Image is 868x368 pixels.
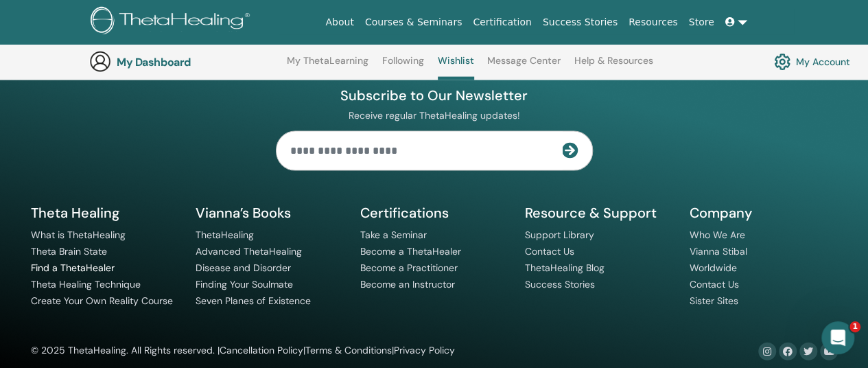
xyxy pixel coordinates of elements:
a: Worldwide [690,262,737,274]
iframe: Intercom live chat [821,321,854,354]
h3: My Dashboard [117,56,254,69]
a: Help & Resources [574,55,653,77]
a: Who We Are [690,229,745,241]
a: Success Stories [525,278,595,290]
h5: Resource & Support [525,204,673,222]
a: Wishlist [438,55,474,80]
h4: Subscribe to Our Newsletter [276,87,593,104]
a: Store [683,10,720,35]
a: Become a Practitioner [360,262,458,274]
a: Become a ThetaHealer [360,245,461,257]
img: generic-user-icon.jpg [89,51,111,73]
a: Contact Us [525,245,574,257]
h5: Company [690,204,838,222]
span: 1 [849,321,860,332]
a: Sister Sites [690,295,738,307]
a: My Account [774,50,850,73]
a: Take a Seminar [360,229,427,241]
img: cog.svg [774,50,790,73]
a: Courses & Seminars [360,10,468,35]
a: Terms & Conditions [305,344,392,356]
a: What is ThetaHealing [31,229,126,241]
a: Resources [623,10,683,35]
a: Seven Planes of Existence [196,295,311,307]
a: Message Center [487,55,561,77]
a: Finding Your Soulmate [196,278,293,290]
a: Vianna Stibal [690,245,747,257]
a: Contact Us [690,278,739,290]
a: Certification [467,10,537,35]
a: ThetaHealing [196,229,254,241]
a: About [320,10,359,35]
a: Support Library [525,229,594,241]
a: My ThetaLearning [287,55,368,77]
a: Privacy Policy [394,344,455,356]
a: Advanced ThetaHealing [196,245,302,257]
a: Theta Brain State [31,245,107,257]
h5: Theta Healing [31,204,179,222]
a: Find a ThetaHealer [31,262,115,274]
h5: Certifications [360,204,508,222]
a: Theta Healing Technique [31,278,141,290]
a: Cancellation Policy [220,344,303,356]
a: Success Stories [537,10,623,35]
a: Following [382,55,424,77]
p: Receive regular ThetaHealing updates! [276,109,593,122]
a: Become an Instructor [360,278,455,290]
a: Disease and Disorder [196,262,291,274]
div: © 2025 ThetaHealing. All Rights reserved. | | | [31,343,455,359]
h5: Vianna’s Books [196,204,344,222]
a: ThetaHealing Blog [525,262,605,274]
a: Create Your Own Reality Course [31,295,173,307]
img: logo.png [91,7,255,38]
